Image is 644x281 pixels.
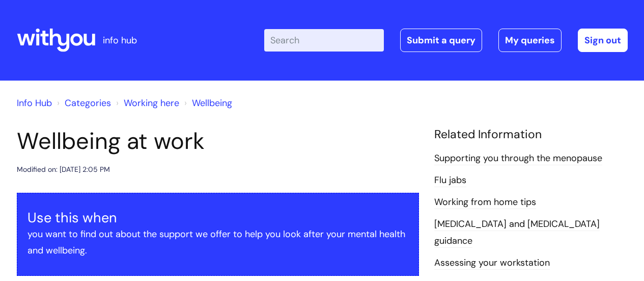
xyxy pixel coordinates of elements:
div: | - [264,29,628,52]
a: Submit a query [400,29,482,52]
a: Wellbeing [192,97,232,109]
a: Sign out [578,29,628,52]
li: Wellbeing [182,95,232,111]
li: Solution home [54,95,111,111]
li: Working here [114,95,179,111]
a: Info Hub [17,97,52,109]
a: [MEDICAL_DATA] and [MEDICAL_DATA] guidance [434,218,600,247]
a: Flu jabs [434,174,466,187]
p: info hub [103,32,137,48]
a: My queries [498,29,562,52]
div: Modified on: [DATE] 2:05 PM [17,163,110,176]
h4: Related Information [434,127,628,142]
p: you want to find out about the support we offer to help you look after your mental health and wel... [27,226,408,259]
a: Working here [124,97,179,109]
input: Search [264,29,384,52]
a: Categories [65,97,111,109]
a: Supporting you through the menopause [434,152,602,165]
h3: Use this when [27,210,408,226]
a: Working from home tips [434,196,536,209]
h1: Wellbeing at work [17,127,419,155]
a: Assessing your workstation [434,257,550,270]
